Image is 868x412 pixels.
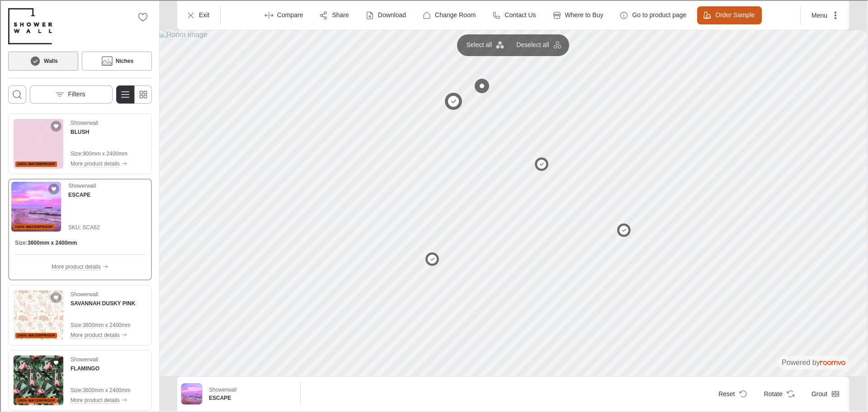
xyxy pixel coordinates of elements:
[14,238,27,246] h6: Size :
[504,10,535,19] p: Contact Us
[465,40,491,49] p: Select all
[82,149,127,157] p: 900mm x 2400mm
[7,113,151,173] div: See BLUSH in the room
[7,51,77,70] button: Walls
[434,10,475,19] p: Change Room
[133,85,151,103] button: Switch to simple view
[486,5,542,24] button: Contact Us
[14,223,52,229] span: 100% waterproof
[510,37,564,52] button: Deselect all
[205,382,296,404] button: Show details for ESCAPE
[70,289,97,298] p: Showerwall
[613,5,693,24] button: Go to product page
[16,161,54,166] span: 100% waterproof
[7,7,51,43] img: Logo representing Showerwall.
[331,10,348,19] p: Share
[133,7,151,25] button: No favorites
[460,37,507,52] button: Select all
[70,127,88,135] h4: BLUSH
[781,357,844,367] p: Powered by
[50,291,61,302] button: Add SAVANNAH DUSKY PINK to favorites
[803,384,844,402] button: Open groove dropdown
[27,238,76,246] h6: 3600mm x 2400mm
[756,384,800,402] button: Rotate Surface
[70,158,127,168] button: More product details
[416,5,482,24] button: Change Room
[781,357,844,367] div: The visualizer is powered by Roomvo.
[70,395,119,403] p: More product details
[50,120,61,131] button: Add BLUSH to favorites
[70,320,82,328] p: Size :
[82,385,130,393] p: 3600mm x 2400mm
[70,329,134,339] button: More product details
[67,181,95,189] p: Showerwall
[70,149,82,157] p: Size :
[82,320,130,328] p: 3600mm x 2400mm
[67,190,90,198] h4: ESCAPE
[14,238,144,246] div: Product sizes
[208,385,236,393] p: Showerwall
[51,261,108,271] button: More product details
[714,10,754,19] p: Order Sample
[208,393,293,401] h6: ESCAPE
[564,10,603,19] p: Where to Buy
[70,298,134,307] h4: SAVANNAH DUSKY PINK
[7,85,25,103] button: Open search box
[67,89,84,98] p: Filters
[180,5,216,24] button: Exit
[70,118,97,126] p: Showerwall
[51,262,100,270] p: More product details
[13,289,62,339] img: SAVANNAH DUSKY PINK. Link opens in a new window.
[16,397,54,403] span: 100% waterproof
[70,394,130,404] button: More product details
[803,5,844,24] button: More actions
[696,5,761,24] button: Order Sample
[180,383,201,403] img: ESCAPE
[47,183,58,194] button: Add ESCAPE to favorites
[631,10,685,19] p: Go to product page
[710,384,752,402] button: Reset product
[198,10,208,19] p: Exit
[546,5,610,24] button: Where to Buy
[115,85,151,103] div: Product List Mode Selector
[7,349,151,410] div: See FLAMINGO in the room
[10,181,60,231] img: ESCAPE. Link opens in a new window.
[67,223,99,231] span: SKU: SCA62
[115,85,133,103] button: Switch to detail view
[13,118,62,168] img: BLUSH. Link opens in a new window.
[43,56,57,64] h6: Walls
[70,355,97,363] p: Showerwall
[359,5,412,24] button: Download
[70,364,99,372] h4: FLAMINGO
[115,56,132,64] h6: Niches
[276,10,302,19] p: Compare
[7,284,151,345] div: See SAVANNAH DUSKY PINK in the room
[70,330,119,338] p: More product details
[50,356,61,367] button: Add FLAMINGO to favorites
[29,85,112,103] button: Open the filters menu
[819,360,844,364] img: roomvo_wordmark.svg
[81,51,151,70] button: Niches
[7,7,51,43] a: Go to Showerwall's website.
[16,332,54,337] span: 100% waterproof
[13,355,62,404] img: FLAMINGO. Link opens in a new window.
[70,159,119,167] p: More product details
[515,40,548,49] p: Deselect all
[313,5,355,24] button: Share
[258,5,310,24] button: Enter compare mode
[70,385,82,393] p: Size :
[377,10,405,19] p: Download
